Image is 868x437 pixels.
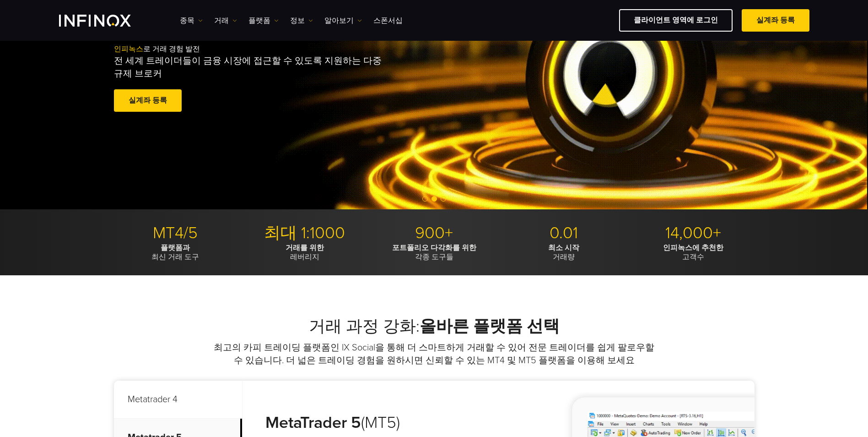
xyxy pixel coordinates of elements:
[324,15,362,26] a: 알아보기
[114,44,143,54] span: 인피녹스
[114,30,453,129] div: 로 거래 경험 발전
[373,223,496,243] p: 900+
[431,196,437,202] span: Go to slide 2
[114,55,386,80] p: 전 세계 트레이더들이 금융 시장에 접근할 수 있도록 지원하는 다중 규제 브로커
[265,413,361,432] strong: MetaTrader 5
[114,381,242,419] p: Metatrader 4
[180,15,203,26] a: 종목
[290,15,313,26] a: 정보
[243,223,366,243] p: 최대 1:1000
[243,243,366,262] p: 레버리지
[548,243,579,252] strong: 최소 시작
[286,243,324,252] strong: 거래를 위한
[441,196,446,202] span: Go to slide 3
[422,196,428,202] span: Go to slide 1
[114,243,237,262] p: 최신 거래 도구
[265,413,484,433] h3: (MT5)
[632,223,755,243] p: 14,000+
[502,223,625,243] p: 0.01
[373,243,496,262] p: 각종 도구들
[742,9,809,32] a: 실계좌 등록
[59,15,152,27] a: INFINOX Logo
[392,243,476,252] strong: 포트폴리오 다각화를 위한
[420,317,560,336] strong: 올바른 플랫폼 선택
[114,89,182,112] a: 실계좌 등록
[632,243,755,262] p: 고객수
[663,243,723,252] strong: 인피녹스에 추천한
[114,223,237,243] p: MT4/5
[212,341,656,367] p: 최고의 카피 트레이딩 플랫폼인 IX Social을 통해 더 스마트하게 거래할 수 있어 전문 트레이더를 쉽게 팔로우할 수 있습니다. 더 넓은 트레이딩 경험을 원하시면 신뢰할 수...
[214,15,237,26] a: 거래
[373,15,403,26] a: 스폰서십
[248,15,279,26] a: 플랫폼
[114,317,755,337] h2: 거래 과정 강화:
[502,243,625,262] p: 거래량
[619,9,733,32] a: 클라이언트 영역에 로그인
[161,243,190,252] strong: 플랫폼과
